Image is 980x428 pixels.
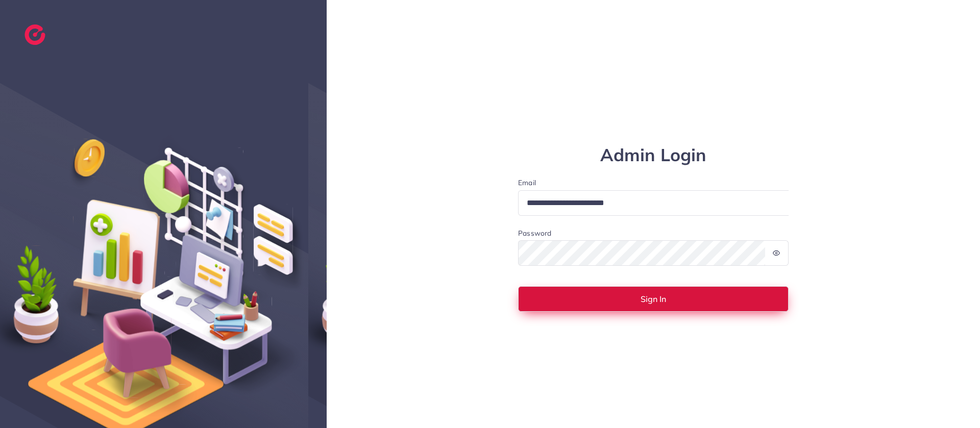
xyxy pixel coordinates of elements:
[641,295,666,303] span: Sign In
[518,178,789,188] label: Email
[518,228,551,238] label: Password
[24,24,45,45] img: logo
[518,145,789,166] h1: Admin Login
[518,286,789,312] button: Sign In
